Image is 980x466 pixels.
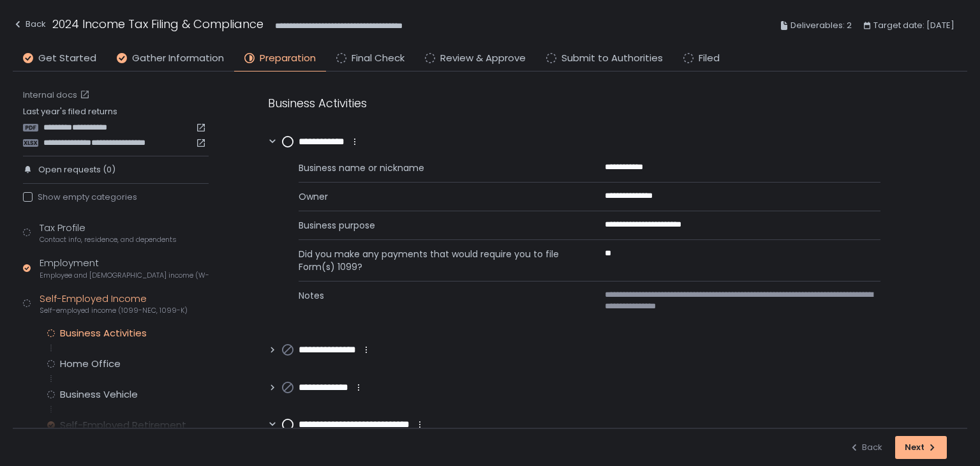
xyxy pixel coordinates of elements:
div: Back [849,442,882,453]
div: Business Activities [268,94,880,112]
h1: 2024 Income Tax Filing & Compliance [52,15,264,33]
span: Open requests (0) [38,164,115,176]
span: Submit to Authorities [561,51,663,66]
div: Last year's filed returns [23,106,209,148]
span: Owner [299,190,574,203]
span: Gather Information [132,51,224,66]
span: Target date: [DATE] [873,18,954,33]
div: Next [905,442,937,453]
span: Review & Approve [440,51,526,66]
span: Employee and [DEMOGRAPHIC_DATA] income (W-2s) [40,271,209,280]
div: Back [13,17,46,32]
span: Get Started [38,51,96,66]
span: Notes [299,289,574,312]
span: Business name or nickname [299,162,574,174]
button: Next [895,436,947,459]
div: Employment [40,256,209,280]
div: Business Vehicle [60,388,138,401]
span: Self-employed income (1099-NEC, 1099-K) [40,306,188,315]
span: Final Check [352,51,405,66]
div: Home Office [60,357,121,370]
span: Filed [699,51,720,66]
div: Tax Profile [40,221,177,245]
a: Internal docs [23,89,93,101]
span: Business purpose [299,219,574,232]
div: Business Activities [60,327,147,340]
button: Back [13,15,46,36]
span: Deliverables: 2 [791,18,852,33]
span: Contact info, residence, and dependents [40,235,177,244]
div: Self-Employed Income [40,292,188,316]
div: Self-Employed Retirement [60,419,186,432]
span: Preparation [260,51,316,66]
button: Back [849,436,882,459]
span: Did you make any payments that would require you to file Form(s) 1099? [299,248,574,273]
